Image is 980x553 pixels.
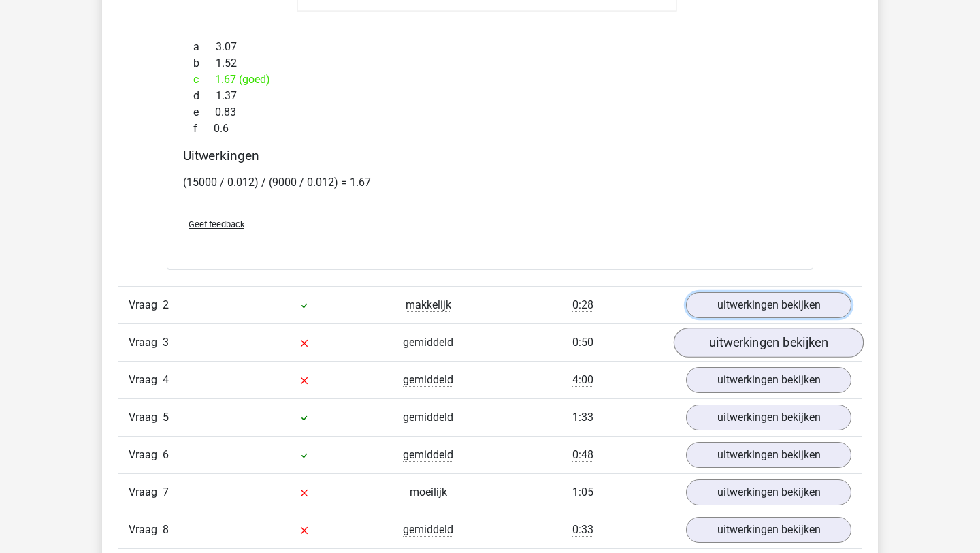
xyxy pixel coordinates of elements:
[183,148,797,163] h4: Uitwerkingen
[410,486,447,499] span: moeilijk
[163,336,169,349] span: 3
[686,367,851,393] a: uitwerkingen bekijken
[183,88,797,104] div: 1.37
[403,448,453,462] span: gemiddeld
[193,55,216,72] span: b
[572,448,593,462] span: 0:48
[572,486,593,499] span: 1:05
[193,72,215,88] span: c
[686,517,851,543] a: uitwerkingen bekijken
[129,447,163,463] span: Vraag
[572,336,593,349] span: 0:50
[163,411,169,424] span: 5
[403,523,453,537] span: gemiddeld
[163,448,169,461] span: 6
[572,411,593,424] span: 1:33
[686,405,851,430] a: uitwerkingen bekijken
[163,486,169,499] span: 7
[183,174,797,191] p: (15000 / 0.012) / (9000 / 0.012) = 1.67
[163,373,169,386] span: 4
[163,523,169,536] span: 8
[572,373,593,387] span: 4:00
[129,484,163,501] span: Vraag
[183,104,797,121] div: 0.83
[572,523,593,537] span: 0:33
[193,88,216,104] span: d
[193,39,216,55] span: a
[403,373,453,387] span: gemiddeld
[406,298,451,312] span: makkelijk
[183,121,797,137] div: 0.6
[163,298,169,311] span: 2
[129,522,163,538] span: Vraag
[129,409,163,426] span: Vraag
[129,334,163,351] span: Vraag
[572,298,593,312] span: 0:28
[403,336,453,349] span: gemiddeld
[183,39,797,55] div: 3.07
[403,411,453,424] span: gemiddeld
[686,479,851,505] a: uitwerkingen bekijken
[193,121,214,137] span: f
[674,328,864,358] a: uitwerkingen bekijken
[189,219,244,230] span: Geef feedback
[686,442,851,468] a: uitwerkingen bekijken
[183,55,797,72] div: 1.52
[129,297,163,313] span: Vraag
[129,372,163,388] span: Vraag
[183,72,797,88] div: 1.67 (goed)
[193,104,215,121] span: e
[686,292,851,318] a: uitwerkingen bekijken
